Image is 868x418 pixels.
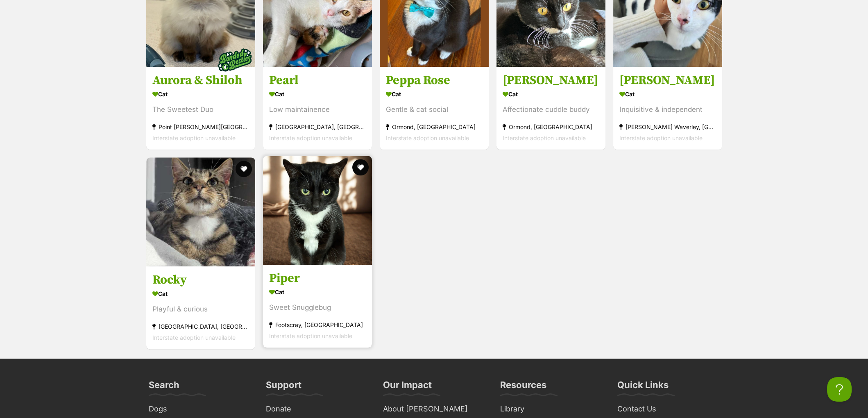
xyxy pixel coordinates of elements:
img: bonded besties [214,39,255,80]
div: Cat [386,88,483,100]
a: Peppa Rose Cat Gentle & cat social Ormond, [GEOGRAPHIC_DATA] Interstate adoption unavailable favo... [380,66,489,150]
span: Interstate adoption unavailable [269,134,352,141]
div: [GEOGRAPHIC_DATA], [GEOGRAPHIC_DATA] [269,121,366,132]
img: Piper [263,156,372,265]
div: Playful & curious [152,304,249,315]
a: [PERSON_NAME] Cat Inquisitive & independent [PERSON_NAME] Waverley, [GEOGRAPHIC_DATA] Interstate ... [613,66,722,150]
span: Interstate adoption unavailable [152,134,236,141]
span: Interstate adoption unavailable [386,134,469,141]
div: Ormond, [GEOGRAPHIC_DATA] [503,121,599,132]
div: Cat [269,88,366,100]
a: Piper Cat Sweet Snugglebug Footscray, [GEOGRAPHIC_DATA] Interstate adoption unavailable favourite [263,265,372,348]
div: Gentle & cat social [386,104,483,115]
h3: Search [149,379,179,395]
div: Cat [269,286,366,298]
div: [GEOGRAPHIC_DATA], [GEOGRAPHIC_DATA] [152,321,249,332]
h3: Quick Links [617,379,669,395]
a: Dogs [145,403,254,416]
span: Interstate adoption unavailable [152,334,236,341]
div: Low maintainence [269,104,366,115]
div: Cat [619,88,716,100]
div: Ormond, [GEOGRAPHIC_DATA] [386,121,483,132]
a: [PERSON_NAME] Cat Affectionate cuddle buddy Ormond, [GEOGRAPHIC_DATA] Interstate adoption unavail... [496,66,605,150]
h3: Peppa Rose [386,73,483,88]
a: Library [497,403,606,416]
div: [PERSON_NAME] Waverley, [GEOGRAPHIC_DATA] [619,121,716,132]
iframe: Help Scout Beacon - Open [827,377,852,402]
div: Cat [152,88,249,100]
div: Affectionate cuddle buddy [503,104,599,115]
a: Contact Us [614,403,723,416]
div: Cat [503,88,599,100]
div: Point [PERSON_NAME][GEOGRAPHIC_DATA] [152,121,249,132]
div: The Sweetest Duo [152,104,249,115]
h3: Rocky [152,273,249,288]
a: Donate [263,403,372,416]
h3: Pearl [269,73,366,88]
div: Sweet Snugglebug [269,302,366,313]
a: Aurora & Shiloh Cat The Sweetest Duo Point [PERSON_NAME][GEOGRAPHIC_DATA] Interstate adoption una... [146,66,255,150]
img: Rocky [146,157,255,266]
button: favourite [236,161,252,177]
h3: [PERSON_NAME] [619,73,716,88]
div: Cat [152,288,249,300]
div: Footscray, [GEOGRAPHIC_DATA] [269,320,366,331]
h3: Support [266,379,301,395]
span: Interstate adoption unavailable [503,134,586,141]
a: Pearl Cat Low maintainence [GEOGRAPHIC_DATA], [GEOGRAPHIC_DATA] Interstate adoption unavailable f... [263,66,372,150]
span: Interstate adoption unavailable [619,134,703,141]
button: favourite [352,159,369,175]
h3: Our Impact [383,379,432,395]
div: Inquisitive & independent [619,104,716,115]
a: About [PERSON_NAME] [380,403,489,416]
span: Interstate adoption unavailable [269,333,352,340]
a: Rocky Cat Playful & curious [GEOGRAPHIC_DATA], [GEOGRAPHIC_DATA] Interstate adoption unavailable ... [146,266,255,350]
h3: Aurora & Shiloh [152,73,249,88]
h3: Resources [500,379,546,395]
h3: [PERSON_NAME] [503,73,599,88]
h3: Piper [269,271,366,286]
